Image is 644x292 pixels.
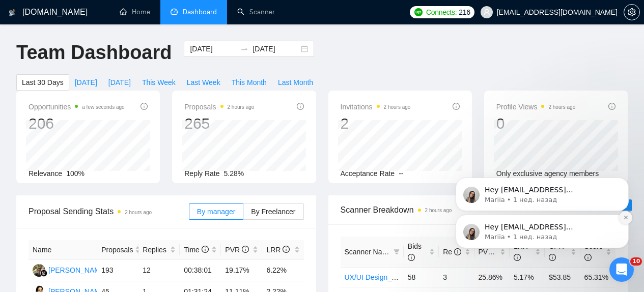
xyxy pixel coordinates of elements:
span: info-circle [283,246,290,253]
button: setting [624,4,640,20]
span: info-circle [297,103,304,110]
span: Opportunities [29,101,125,113]
a: IB[PERSON_NAME] Gde [PERSON_NAME] [33,266,183,274]
td: 193 [97,260,138,281]
td: 5.17% [510,267,545,287]
button: This Week [136,74,181,91]
span: info-circle [408,254,415,261]
div: 206 [29,114,125,133]
span: filter [394,249,400,255]
td: 58 [404,267,439,287]
span: Scanner Name [345,248,392,256]
img: upwork-logo.png [414,8,423,16]
div: [PERSON_NAME] Gde [PERSON_NAME] [48,265,183,276]
time: 2 hours ago [228,104,255,110]
span: to [240,45,248,53]
td: 00:38:01 [180,260,221,281]
span: info-circle [608,103,615,110]
span: This Month [232,77,267,88]
span: Profile Views [496,101,576,113]
span: Dashboard [183,8,217,16]
span: Relevance [29,169,62,178]
iframe: Intercom live chat [609,257,634,282]
time: 2 hours ago [425,208,452,213]
span: Replies [143,244,168,255]
span: user [483,9,490,16]
span: dashboard [171,8,178,15]
span: Proposals [184,101,254,113]
a: homeHome [120,8,150,16]
span: Bids [408,242,422,261]
input: End date [253,43,299,54]
button: [DATE] [69,74,103,91]
td: $53.85 [545,267,580,287]
time: 2 hours ago [384,104,411,110]
th: Replies [138,240,180,260]
span: Reply Rate [184,169,219,178]
td: 6.22% [262,260,303,281]
span: PVR [225,246,249,254]
span: info-circle [202,246,209,253]
span: 100% [66,169,85,178]
td: 19.17% [221,260,262,281]
img: logo [9,5,16,21]
span: info-circle [453,103,460,110]
h1: Team Dashboard [16,41,172,65]
td: 3 [439,267,474,287]
span: Last Week [187,77,220,88]
span: LRR [266,246,290,254]
span: [DATE] [108,77,131,88]
th: Name [29,240,97,260]
span: info-circle [141,103,148,110]
th: Proposals [97,240,138,260]
span: Proposals [101,244,133,255]
span: Time [184,246,208,254]
span: Last 30 Days [22,77,64,88]
span: Invitations [341,101,411,113]
div: 265 [184,114,254,133]
button: [DATE] [103,74,136,91]
td: 65.31% [580,267,615,287]
span: info-circle [242,246,249,253]
iframe: Intercom notifications сообщение [440,113,644,265]
span: swap-right [240,45,248,53]
span: 10 [630,257,642,266]
span: By manager [197,208,235,216]
time: 2 hours ago [548,104,575,110]
span: 216 [459,7,470,18]
span: filter [391,244,402,259]
img: IB [33,264,45,277]
time: 2 hours ago [125,210,152,215]
a: UX/UI Design_Fin Tech [345,273,418,281]
input: Start date [190,43,236,54]
span: Proposal Sending Stats [29,205,189,218]
td: 25.86% [474,267,510,287]
span: Last Month [278,77,313,88]
span: Scanner Breakdown [341,203,616,216]
time: a few seconds ago [82,104,124,110]
button: This Month [226,74,272,91]
div: 2 [341,114,411,133]
span: 5.28% [224,169,244,178]
a: setting [624,8,640,16]
span: Acceptance Rate [341,169,395,178]
button: Last 30 Days [16,74,69,91]
button: Last Month [272,74,319,91]
td: 12 [138,260,180,281]
button: Last Week [181,74,226,91]
a: searchScanner [237,8,275,16]
span: -- [399,169,403,178]
span: This Week [142,77,176,88]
